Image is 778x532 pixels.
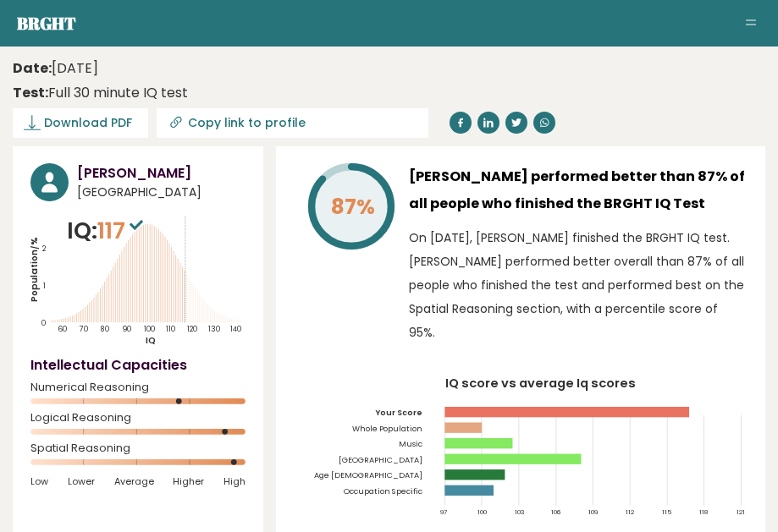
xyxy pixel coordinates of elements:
[42,244,47,254] tspan: 2
[43,281,46,291] tspan: 1
[352,423,422,434] tspan: Whole Population
[223,475,246,487] span: High
[30,445,246,452] span: Spatial Reasoning
[375,407,422,418] tspan: Your Score
[589,507,599,517] tspan: 109
[446,375,637,392] tspan: IQ score vs average Iq scores
[314,469,422,480] tspan: Age [DEMOGRAPHIC_DATA]
[44,114,132,132] span: Download PDF
[13,58,52,78] b: Date:
[68,475,95,487] span: Lower
[339,454,422,465] tspan: [GEOGRAPHIC_DATA]
[30,355,246,376] h4: Intellectual Capacities
[399,438,422,449] tspan: Music
[13,108,148,138] a: Download PDF
[97,215,147,246] span: 117
[30,384,246,391] span: Numerical Reasoning
[187,324,197,334] tspan: 120
[101,324,109,334] tspan: 80
[515,507,524,517] tspan: 103
[30,475,48,487] span: Low
[344,485,422,496] tspan: Occupation Specific
[230,324,241,334] tspan: 140
[208,324,220,334] tspan: 130
[77,184,246,201] span: [GEOGRAPHIC_DATA]
[17,12,76,35] a: Brght
[330,192,374,222] tspan: 87%
[700,507,709,517] tspan: 118
[77,163,246,184] h3: [PERSON_NAME]
[30,414,246,421] span: Logical Reasoning
[28,237,41,302] tspan: Population/%
[173,475,204,487] span: Higher
[146,334,156,347] tspan: IQ
[409,226,748,344] p: On [DATE], [PERSON_NAME] finished the BRGHT IQ test. [PERSON_NAME] performed better overall than ...
[67,214,147,248] p: IQ:
[409,163,748,217] h3: [PERSON_NAME] performed better than 87% of all people who finished the BRGHT IQ Test
[114,475,154,487] span: Average
[741,14,761,34] button: Toggle navigation
[13,58,98,79] time: [DATE]
[122,324,131,334] tspan: 90
[441,507,448,517] tspan: 97
[477,507,487,517] tspan: 100
[13,83,188,103] div: Full 30 minute IQ test
[58,324,67,334] tspan: 60
[737,507,746,517] tspan: 121
[626,507,636,517] tspan: 112
[552,507,561,517] tspan: 106
[13,83,48,102] b: Test:
[144,324,155,334] tspan: 100
[41,319,46,329] tspan: 0
[663,507,672,517] tspan: 115
[166,324,175,334] tspan: 110
[79,324,88,334] tspan: 70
